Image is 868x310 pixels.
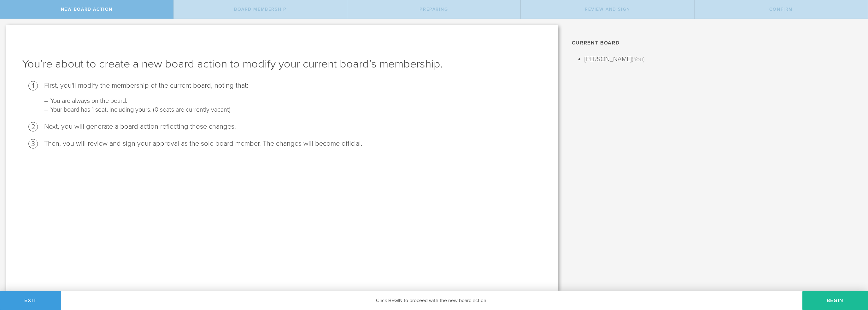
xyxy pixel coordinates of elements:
[24,297,37,304] span: Exit
[44,139,542,148] li: Then, you will review and sign your approval as the sole board member. The changes will become of...
[44,122,542,131] li: Next, you will generate a board action reflecting those changes.
[802,291,868,310] button: Begin
[61,7,113,12] span: New Board Action
[419,7,448,12] span: Preparing
[44,81,542,90] div: First, you'll modify the membership of the current board, noting that:
[234,7,286,12] span: Board Membership
[769,7,793,12] span: Confirm
[22,56,542,72] h1: You’re about to create a new board action to modify your current board’s membership.
[61,291,802,310] div: Click BEGIN to proceed with the new board action.
[584,54,859,64] li: [PERSON_NAME]
[632,56,645,63] span: (You)
[585,7,630,12] span: Review and Sign
[50,105,536,114] li: Your board has 1 seat, including yours. (0 seats are currently vacant)
[572,38,859,48] h1: Current Board
[50,97,536,105] li: You are always on the board.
